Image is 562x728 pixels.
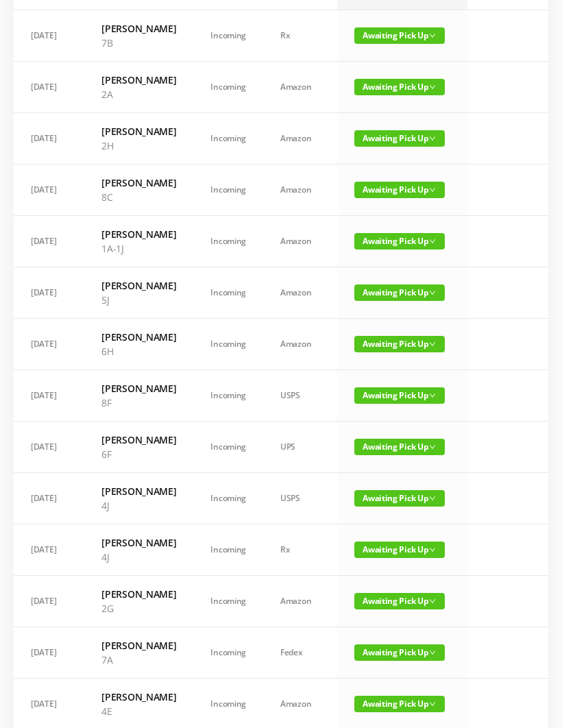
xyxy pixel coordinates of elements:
td: Amazon [263,319,337,370]
i: icon: down [429,186,436,193]
span: Awaiting Pick Up [354,336,445,352]
td: Rx [263,524,337,576]
td: Incoming [193,10,263,62]
span: Awaiting Pick Up [354,696,445,712]
i: icon: down [429,341,436,348]
span: Awaiting Pick Up [354,439,445,455]
td: UPS [263,422,337,473]
h6: [PERSON_NAME] [101,278,176,293]
h6: [PERSON_NAME] [101,21,176,36]
i: icon: down [429,701,436,707]
p: 6F [101,447,176,461]
span: Awaiting Pick Up [354,182,445,198]
p: 7B [101,36,176,50]
td: [DATE] [14,319,84,370]
h6: [PERSON_NAME] [101,433,176,447]
span: Awaiting Pick Up [354,542,445,558]
i: icon: down [429,392,436,399]
p: 2A [101,87,176,101]
span: Awaiting Pick Up [354,233,445,250]
span: Awaiting Pick Up [354,490,445,507]
h6: [PERSON_NAME] [101,381,176,396]
h6: [PERSON_NAME] [101,124,176,138]
td: Incoming [193,576,263,627]
td: Incoming [193,319,263,370]
p: 1A-1J [101,241,176,256]
p: 5J [101,293,176,307]
td: Amazon [263,267,337,319]
td: [DATE] [14,165,84,216]
td: USPS [263,473,337,524]
td: [DATE] [14,267,84,319]
span: Awaiting Pick Up [354,27,445,44]
td: Incoming [193,113,263,165]
td: [DATE] [14,627,84,679]
p: 7A [101,653,176,667]
td: USPS [263,370,337,422]
td: [DATE] [14,422,84,473]
td: Incoming [193,216,263,267]
h6: [PERSON_NAME] [101,587,176,601]
td: Incoming [193,267,263,319]
i: icon: down [429,598,436,605]
td: [DATE] [14,62,84,113]
td: [DATE] [14,113,84,165]
td: [DATE] [14,524,84,576]
td: [DATE] [14,473,84,524]
span: Awaiting Pick Up [354,593,445,609]
p: 8C [101,190,176,204]
h6: [PERSON_NAME] [101,484,176,498]
i: icon: down [429,649,436,656]
td: Amazon [263,165,337,216]
i: icon: down [429,84,436,90]
h6: [PERSON_NAME] [101,690,176,704]
td: [DATE] [14,370,84,422]
span: Awaiting Pick Up [354,284,445,301]
i: icon: down [429,289,436,296]
td: Amazon [263,62,337,113]
td: [DATE] [14,216,84,267]
h6: [PERSON_NAME] [101,638,176,653]
td: Incoming [193,370,263,422]
p: 4J [101,498,176,513]
i: icon: down [429,546,436,553]
td: Rx [263,10,337,62]
td: Incoming [193,473,263,524]
td: Incoming [193,627,263,679]
td: Incoming [193,165,263,216]
p: 4E [101,704,176,718]
p: 2H [101,138,176,153]
td: [DATE] [14,10,84,62]
h6: [PERSON_NAME] [101,535,176,550]
p: 4J [101,550,176,564]
i: icon: down [429,135,436,142]
h6: [PERSON_NAME] [101,227,176,241]
span: Awaiting Pick Up [354,130,445,147]
i: icon: down [429,238,436,245]
td: Amazon [263,216,337,267]
span: Awaiting Pick Up [354,79,445,95]
td: Fedex [263,627,337,679]
p: 6H [101,344,176,359]
i: icon: down [429,444,436,450]
td: Incoming [193,524,263,576]
td: Amazon [263,576,337,627]
h6: [PERSON_NAME] [101,73,176,87]
p: 8F [101,396,176,410]
p: 2G [101,601,176,616]
td: [DATE] [14,576,84,627]
h6: [PERSON_NAME] [101,330,176,344]
i: icon: down [429,32,436,39]
td: Incoming [193,422,263,473]
h6: [PERSON_NAME] [101,175,176,190]
td: Amazon [263,113,337,165]
span: Awaiting Pick Up [354,644,445,661]
td: Incoming [193,62,263,113]
i: icon: down [429,495,436,502]
span: Awaiting Pick Up [354,387,445,404]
